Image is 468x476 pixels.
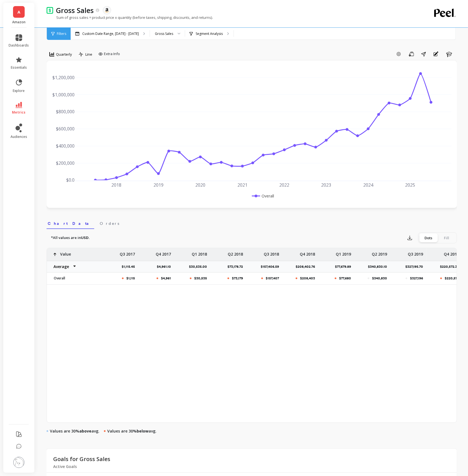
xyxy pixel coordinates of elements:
[9,43,29,48] span: dashboards
[155,31,173,36] div: Gross Sales
[410,276,423,281] p: $327,196
[339,276,351,281] p: $77,680
[120,248,135,257] p: Q3 2017
[408,248,423,257] p: Q3 2019
[12,110,26,115] span: metrics
[17,9,20,15] span: A
[196,32,223,36] p: Segment Analysis
[82,32,139,36] p: Custom Date Range, [DATE] - [DATE]
[161,276,171,281] p: $4,961
[300,276,315,281] p: $208,403
[104,51,120,57] span: Extra Info
[104,8,109,13] img: api.amazon.svg
[137,428,149,434] strong: below
[51,235,90,241] p: *All values are in
[232,276,243,281] p: $73,179
[419,233,438,242] div: Dots
[53,454,110,464] p: Goals for Gross Sales
[11,65,27,70] span: essentials
[440,264,462,269] p: $220,572.34
[9,20,29,24] p: Amazon
[405,264,426,269] p: $327,195.70
[47,7,53,14] img: header icon
[156,248,171,257] p: Q4 2017
[13,457,24,468] img: profile picture
[264,248,279,257] p: Q3 2018
[444,248,459,257] p: Q4 2019
[300,248,315,257] p: Q4 2018
[107,428,157,434] p: Values are 30% avg.
[50,428,99,434] p: Values are 30% avg.
[227,264,246,269] p: $73,178.72
[48,221,93,226] span: Chart Data
[81,235,90,240] strong: USD.
[79,428,91,434] strong: above
[368,264,390,269] p: $340,830.10
[296,264,318,269] p: $208,402.76
[50,276,99,281] p: Overall
[57,32,66,36] span: Filters
[228,248,243,257] p: Q2 2018
[56,6,94,15] p: Gross Sales
[336,248,351,257] p: Q1 2019
[56,52,72,57] span: Quarterly
[192,248,207,257] p: Q1 2018
[100,221,119,226] span: Orders
[261,264,282,269] p: $157,406.59
[126,276,135,281] p: $1,115
[11,135,27,139] span: audiences
[47,15,213,20] p: Sum of gross sales = product price x quantity (before taxes, shipping, discounts, and returns).
[266,276,279,281] p: $157,407
[194,276,207,281] p: $30,535
[335,264,354,269] p: $77,679.89
[157,264,174,269] p: $4,961.10
[445,276,459,281] p: $220,572
[60,248,71,257] p: Value
[85,52,92,57] span: Line
[438,233,456,242] div: Fill
[372,276,387,281] p: $340,830
[122,264,138,269] p: $1,115.45
[189,264,210,269] p: $30,535.00
[53,464,110,469] p: Active Goals
[372,248,387,257] p: Q2 2019
[13,89,25,93] span: explore
[47,216,457,229] nav: Tabs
